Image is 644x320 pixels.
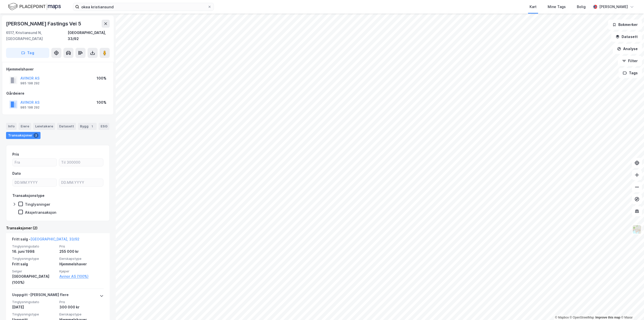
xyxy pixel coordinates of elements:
div: Tinglysninger [25,202,50,207]
div: Hjemmelshaver [59,261,104,267]
div: Transaksjonstype [12,193,45,199]
span: Pris [59,244,104,248]
div: [DATE] [12,304,56,310]
div: Kontrollprogram for chat [619,296,644,320]
div: Dato [12,170,21,176]
span: Eierskapstype [59,312,104,316]
input: Til 300000 [59,159,103,166]
img: logo.f888ab2527a4732fd821a326f86c7f29.svg [8,2,61,11]
div: 300 000 kr [59,304,104,310]
input: DD.MM.YYYY [13,179,57,186]
div: Transaksjoner (2) [6,225,110,231]
div: Aksjetransaksjon [25,210,56,215]
div: ESG [99,123,109,130]
div: [GEOGRAPHIC_DATA] (100%) [12,273,56,286]
div: [PERSON_NAME] [599,4,628,10]
div: [PERSON_NAME] Fastings Vei 5 [6,20,82,28]
span: Tinglysningsdato [12,244,56,248]
div: 6517, Kristiansund N, [GEOGRAPHIC_DATA] [6,30,68,42]
div: Fritt salg [12,261,56,267]
div: Bygg [78,123,97,130]
button: Tag [6,48,49,58]
div: Fritt salg - [12,236,79,244]
span: Selger [12,269,56,273]
div: 2 [33,133,38,138]
div: 100% [97,75,106,81]
a: Avinor AS (100%) [59,273,104,279]
input: Søk på adresse, matrikkel, gårdeiere, leietakere eller personer [79,3,208,11]
div: Kart [530,4,537,10]
div: Mine Tags [548,4,566,10]
div: 255 000 kr [59,248,104,255]
button: Datasett [611,32,642,42]
span: Tinglysningstype [12,312,56,316]
button: Bokmerker [608,20,642,30]
img: Z [632,225,642,234]
iframe: Chat Widget [619,296,644,320]
input: Fra [13,159,57,166]
button: Analyse [613,44,642,54]
div: Gårdeiere [6,90,109,96]
div: Leietakere [33,123,55,130]
div: Pris [12,151,19,157]
div: Bolig [577,4,586,10]
div: Transaksjoner [6,132,41,139]
div: 16. juni 1998 [12,248,56,255]
div: 985 198 292 [20,81,39,85]
span: Eierskapstype [59,257,104,261]
div: 1 [90,124,95,129]
a: [GEOGRAPHIC_DATA], 33/92 [30,237,79,241]
div: Eiere [19,123,31,130]
div: Info [6,123,17,130]
div: [GEOGRAPHIC_DATA], 33/92 [68,30,110,42]
a: OpenStreetMap [570,316,594,319]
button: Filter [618,56,642,66]
span: Pris [59,300,104,304]
div: Datasett [57,123,76,130]
input: DD.MM.YYYY [59,179,103,186]
div: 100% [97,99,106,105]
div: Hjemmelshaver [6,66,109,72]
span: Tinglysningstype [12,257,56,261]
a: Improve this map [595,316,620,319]
div: 985 198 292 [20,105,39,110]
span: Tinglysningsdato [12,300,56,304]
a: Mapbox [555,316,569,319]
button: Tags [619,68,642,78]
span: Kjøper [59,269,104,273]
div: Uoppgitt - [PERSON_NAME] flere [12,292,69,300]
